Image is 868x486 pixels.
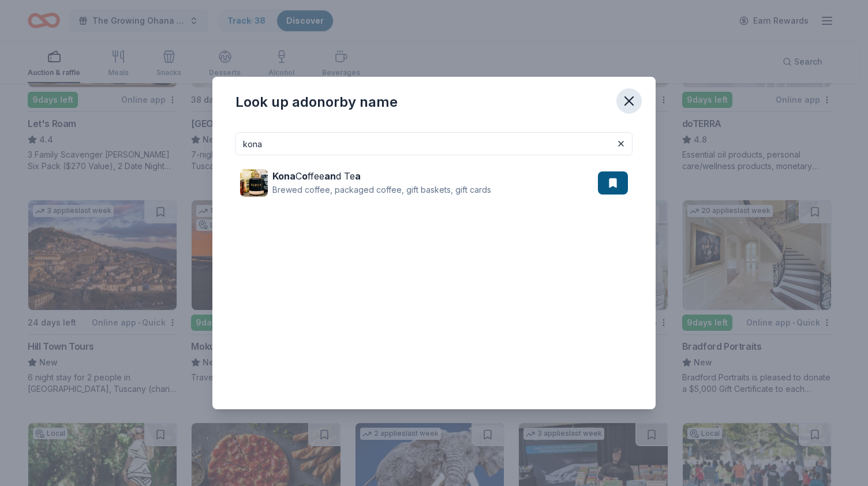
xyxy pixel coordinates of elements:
div: Brewed coffee, packaged coffee, gift baskets, gift cards [272,183,491,197]
div: Look up a donor by name [235,93,398,111]
strong: an [324,170,336,182]
input: Search [235,132,633,155]
img: Image for Kona Coffee and Tea [240,169,268,197]
div: C ffee d Te [272,169,491,183]
strong: a [355,170,361,182]
strong: o [302,170,308,182]
strong: Kona [272,170,295,182]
